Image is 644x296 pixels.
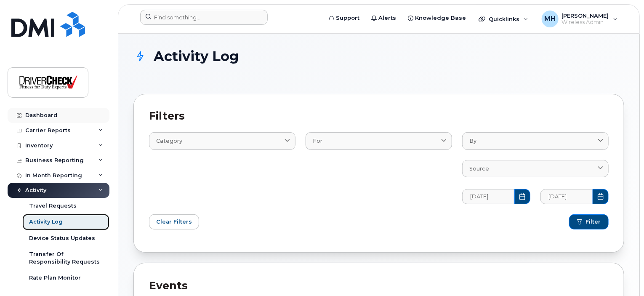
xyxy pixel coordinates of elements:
span: Clear Filters [156,218,192,226]
span: For [313,137,322,145]
span: Source [469,165,489,173]
span: Category [156,137,182,145]
a: Category [149,132,295,149]
a: By [462,132,609,149]
input: MM/DD/YYYY [462,189,514,204]
span: By [469,137,476,145]
div: Events [149,278,609,293]
button: Choose Date [514,189,530,204]
button: Choose Date [593,189,609,204]
span: Activity Log [154,49,239,64]
button: Clear Filters [149,214,199,229]
h2: Filters [149,109,609,122]
a: Source [462,160,609,177]
button: Filter [569,214,609,229]
a: For [306,132,452,149]
input: MM/DD/YYYY [540,189,593,204]
span: Filter [585,218,601,226]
